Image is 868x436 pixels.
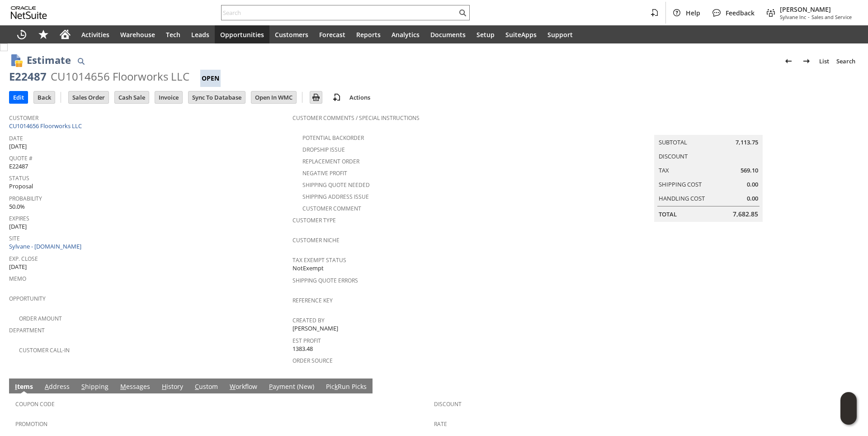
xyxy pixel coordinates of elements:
a: Customer Comment [302,205,361,212]
a: Status [9,174,29,182]
a: Items [13,382,35,392]
a: Quote # [9,154,33,162]
span: Documents [430,30,466,39]
span: M [120,382,126,391]
span: Oracle Guided Learning Widget. To move around, please hold and drag [840,409,857,425]
span: [PERSON_NAME] [780,5,852,14]
div: Shortcuts [33,25,54,43]
a: Subtotal [659,138,687,146]
span: Activities [81,30,109,39]
a: Reports [351,25,386,43]
a: Unrolled view on [843,380,854,391]
a: Order Source [292,357,333,364]
a: Tax [659,166,669,174]
span: - [808,14,810,20]
a: Shipping Quote Needed [302,181,370,189]
a: Messages [118,382,152,392]
svg: Home [60,29,71,40]
a: Documents [425,25,471,43]
a: Rate [434,420,447,428]
span: SuiteApps [505,30,537,39]
span: S [81,382,85,391]
span: Setup [476,30,495,39]
a: Expires [9,215,29,222]
a: Tax Exempt Status [292,256,346,264]
a: Support [542,25,578,43]
a: Handling Cost [659,194,705,202]
img: Next [801,56,812,67]
a: Setup [471,25,500,43]
a: Shipping Cost [659,180,702,188]
iframe: Click here to launch Oracle Guided Learning Help Panel [840,392,857,425]
span: 7,682.85 [733,210,758,219]
input: Sales Order [69,91,108,103]
a: Shipping Quote Errors [292,277,358,284]
span: Feedback [726,9,755,17]
img: Previous [783,56,794,67]
svg: logo [11,6,47,19]
a: Analytics [386,25,425,43]
a: Warehouse [115,25,160,43]
a: Workflow [227,382,259,392]
span: E22487 [9,162,28,171]
a: PickRun Picks [324,382,369,392]
a: Shipping Address Issue [302,193,369,201]
h1: Estimate [27,53,71,67]
a: Total [659,210,677,218]
a: Reference Key [292,297,333,304]
a: Opportunities [215,25,269,43]
span: Reports [356,30,381,39]
input: Invoice [155,91,182,103]
a: Probability [9,195,42,202]
a: Address [42,382,72,392]
input: Edit [9,91,28,103]
a: Home [54,25,76,43]
span: Support [547,30,573,39]
span: 50.0% [9,202,25,211]
span: I [15,382,17,391]
span: Proposal [9,182,33,191]
a: Memo [9,275,26,283]
a: Tech [160,25,186,43]
span: C [195,382,199,391]
a: Department [9,326,45,334]
div: Open [200,70,221,87]
div: E22487 [9,69,47,84]
span: P [269,382,273,391]
span: Leads [191,30,209,39]
a: Negative Profit [302,169,347,177]
span: Sylvane Inc [780,14,806,20]
a: Customer Call-in [19,346,70,354]
a: Discount [434,400,462,408]
a: Recent Records [11,25,33,43]
a: Opportunity [9,295,46,302]
a: CU1014656 Floorworks LLC [9,122,84,130]
span: [DATE] [9,142,27,151]
span: A [45,382,49,391]
span: k [335,382,338,391]
a: Created By [292,316,325,324]
a: Payment (New) [267,382,316,392]
span: 1383.48 [292,345,313,353]
span: 569.10 [741,166,758,175]
input: Open In WMC [251,91,296,103]
a: Customer Type [292,216,336,224]
a: Forecast [314,25,351,43]
a: Replacement Order [302,158,359,165]
span: 0.00 [747,194,758,203]
a: Potential Backorder [302,134,364,142]
a: Activities [76,25,115,43]
a: Leads [186,25,215,43]
span: H [162,382,166,391]
span: W [230,382,236,391]
span: Warehouse [120,30,155,39]
a: Order Amount [19,315,62,322]
span: [DATE] [9,222,27,231]
a: Date [9,134,23,142]
a: Exp. Close [9,255,38,263]
span: 7,113.75 [736,138,758,147]
span: Sales and Service [811,14,852,20]
a: Actions [346,93,374,101]
a: Discount [659,152,688,160]
a: Coupon Code [15,400,55,408]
